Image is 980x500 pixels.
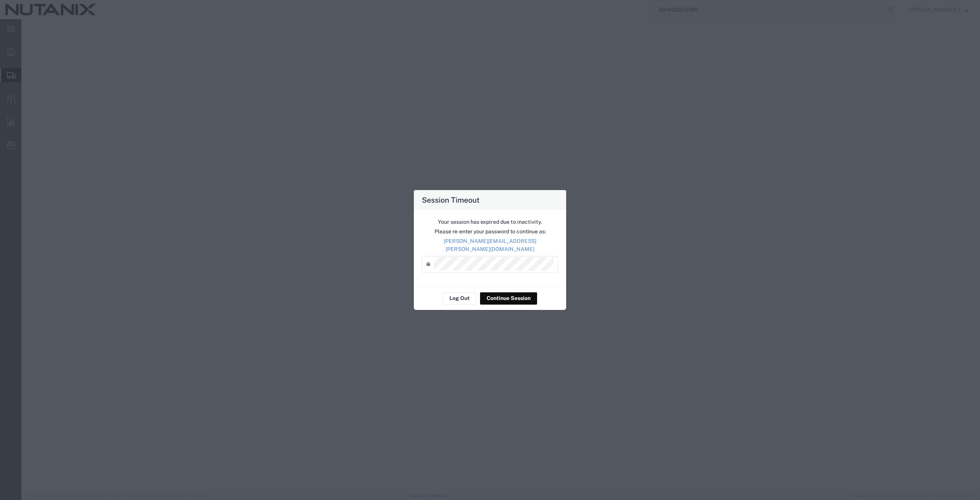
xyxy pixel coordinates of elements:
[443,292,476,305] button: Log Out
[422,194,480,205] h4: Session Timeout
[422,228,558,236] p: Please re-enter your password to continue as:
[480,292,537,305] button: Continue Session
[422,237,558,253] p: [PERSON_NAME][EMAIL_ADDRESS][PERSON_NAME][DOMAIN_NAME]
[422,218,558,226] p: Your session has expired due to inactivity.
